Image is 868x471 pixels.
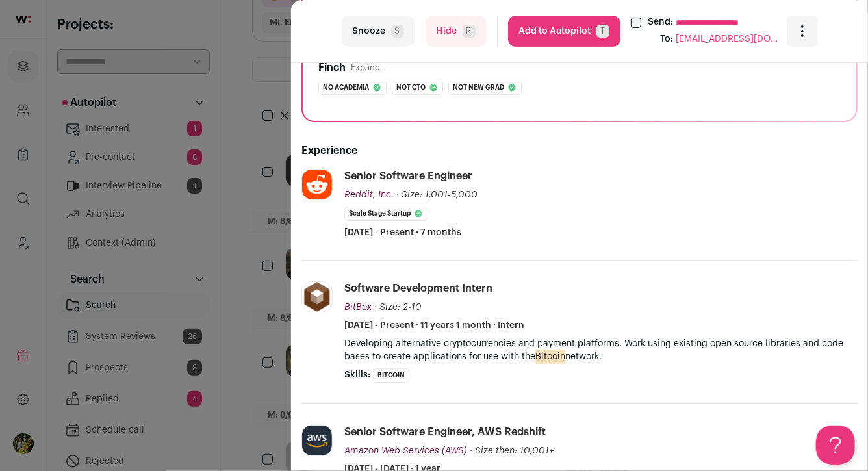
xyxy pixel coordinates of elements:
[344,319,524,332] span: [DATE] - Present · 11 years 1 month · Intern
[302,282,332,312] img: ed8a48acf56095107ff2ac376f63db69adcd4f6cbe0e25f6ab60b04728616101.jpg
[344,169,472,183] div: Senior Software Engineer
[344,425,546,439] div: Senior Software Engineer, AWS Redshift
[426,16,487,47] button: HideR
[816,426,855,465] iframe: Help Scout Beacon - Open
[301,143,858,159] h2: Experience
[302,170,332,199] img: df8c45fae9a208325e1922597c1a422fcae04f20d45d1e79f72328b7adcbec56.jpg
[463,25,476,38] span: R
[391,25,404,38] span: S
[344,226,461,239] span: [DATE] - Present · 7 months
[396,81,426,94] span: Not cto
[661,32,674,47] div: To:
[596,25,609,38] span: T
[373,368,409,383] li: Bitcoin
[648,16,674,30] label: Send:
[344,303,372,312] span: BitBox
[374,303,422,312] span: · Size: 2-10
[344,281,492,296] div: Software Development Intern
[344,207,428,221] li: Scale Stage Startup
[535,350,565,364] mark: Bitcoin
[344,446,467,455] span: Amazon Web Services (AWS)
[344,368,370,381] span: Skills:
[508,16,620,47] button: Add to AutopilotT
[470,446,554,455] span: · Size then: 10,001+
[344,190,394,199] span: Reddit, Inc.
[344,337,858,363] p: Developing alternative cryptocurrencies and payment platforms. Work using existing open source li...
[787,16,818,47] button: Open dropdown
[396,190,478,199] span: · Size: 1,001-5,000
[342,16,415,47] button: SnoozeS
[676,32,780,47] span: [EMAIL_ADDRESS][DOMAIN_NAME]
[323,81,369,94] span: No academia
[318,60,346,75] h2: Finch
[453,81,504,94] span: Not new grad
[302,426,332,455] img: a11044fc5a73db7429cab08e8b8ffdb841ee144be2dff187cdde6ecf1061de85.jpg
[351,62,380,73] button: Expand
